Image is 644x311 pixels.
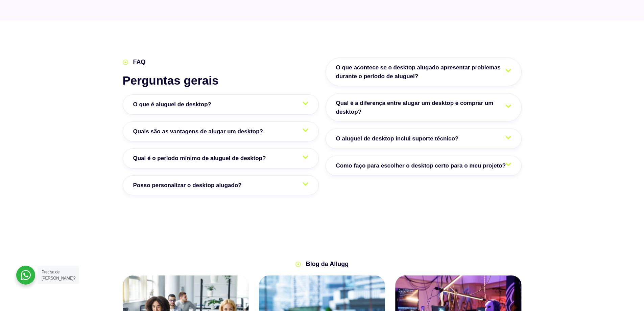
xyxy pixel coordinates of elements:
iframe: Chat Widget [610,279,644,311]
a: Qual é o período mínimo de aluguel de desktop? [123,148,319,169]
span: Blog da Allugg [304,260,349,269]
span: Como faço para escolher o desktop certo para o meu projeto? [336,161,509,170]
span: Qual é o período mínimo de aluguel de desktop? [133,154,269,163]
a: Qual é a diferença entre alugar um desktop e comprar um desktop? [326,93,522,122]
a: Como faço para escolher o desktop certo para o meu projeto? [326,156,522,176]
span: Posso personalizar o desktop alugado? [133,181,245,190]
a: Posso personalizar o desktop alugado? [123,175,319,196]
span: FAQ [132,58,146,67]
a: O que é aluguel de desktop? [123,94,319,115]
a: O aluguel de desktop inclui suporte técnico? [326,129,522,149]
span: Precisa de [PERSON_NAME]? [42,270,75,281]
span: O aluguel de desktop inclui suporte técnico? [336,134,462,143]
h2: Perguntas gerais [123,73,319,88]
span: Quais são as vantagens de alugar um desktop? [133,127,267,136]
span: O que é aluguel de desktop? [133,100,215,109]
a: O que acontece se o desktop alugado apresentar problemas durante o período de aluguel? [326,58,522,86]
div: Widget de chat [610,279,644,311]
span: Qual é a diferença entre alugar um desktop e comprar um desktop? [336,99,511,116]
span: O que acontece se o desktop alugado apresentar problemas durante o período de aluguel? [336,63,511,81]
a: Quais são as vantagens de alugar um desktop? [123,121,319,142]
